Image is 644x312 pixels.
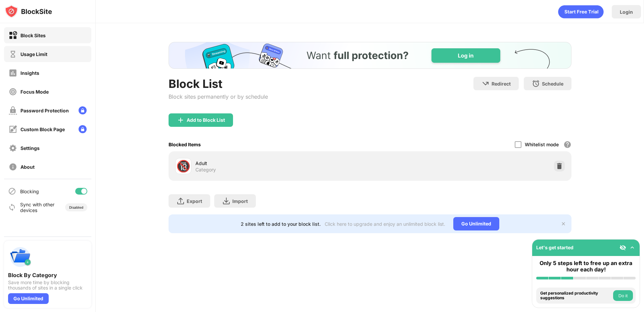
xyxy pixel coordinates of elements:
div: Block List [169,77,268,91]
div: Login [620,9,633,15]
div: Go Unlimited [8,293,49,304]
img: about-off.svg [9,163,17,171]
div: Block By Category [8,272,87,278]
div: Export [187,198,202,204]
div: Insights [20,70,39,76]
div: Import [232,198,248,204]
div: Settings [20,145,40,151]
img: blocking-icon.svg [8,187,16,195]
div: About [20,164,35,170]
div: Whitelist mode [525,142,559,147]
div: Disabled [69,205,83,209]
img: block-on.svg [9,31,17,40]
div: Blocking [20,189,39,194]
div: Password Protection [20,108,69,113]
div: Usage Limit [20,51,47,57]
div: Custom Block Page [20,126,65,132]
div: Get personalized productivity suggestions [540,291,611,301]
div: 🔞 [176,159,190,173]
img: logo-blocksite.svg [5,5,52,18]
div: Add to Block List [187,117,225,123]
div: Sync with other devices [20,202,55,213]
div: animation [558,5,604,18]
div: Category [195,167,216,173]
div: Blocked Items [169,142,201,147]
img: password-protection-off.svg [9,106,17,115]
img: lock-menu.svg [79,106,87,114]
div: Adult [195,160,370,167]
div: Let's get started [536,245,573,250]
iframe: Banner [169,42,571,69]
div: Schedule [542,81,563,87]
div: Go Unlimited [453,217,499,230]
img: customize-block-page-off.svg [9,125,17,134]
div: Redirect [492,81,511,87]
div: Save more time by blocking thousands of sites in a single click [8,280,87,291]
img: sync-icon.svg [8,203,16,211]
div: 2 sites left to add to your block list. [241,221,321,227]
img: omni-setup-toggle.svg [629,244,636,251]
img: push-categories.svg [8,245,32,269]
img: focus-off.svg [9,88,17,96]
img: insights-off.svg [9,69,17,77]
div: Focus Mode [20,89,49,95]
img: eye-not-visible.svg [619,244,626,251]
img: lock-menu.svg [79,125,87,133]
img: time-usage-off.svg [9,50,17,58]
img: settings-off.svg [9,144,17,152]
div: Block Sites [20,33,46,38]
div: Only 5 steps left to free up an extra hour each day! [536,260,636,273]
button: Do it [613,290,633,301]
img: x-button.svg [561,221,566,226]
div: Click here to upgrade and enjoy an unlimited block list. [325,221,445,227]
div: Block sites permanently or by schedule [169,93,268,100]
